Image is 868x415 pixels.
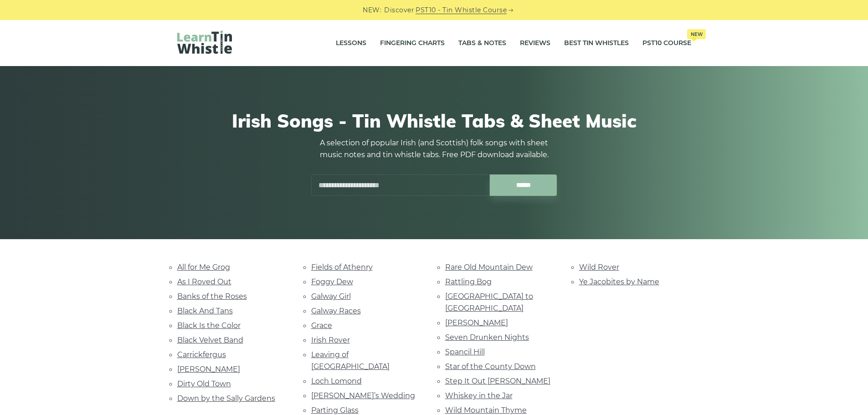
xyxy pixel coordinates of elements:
[445,391,513,400] a: Whiskey in the Jar
[311,406,359,415] a: Parting Glass
[380,32,445,55] a: Fingering Charts
[445,292,533,313] a: [GEOGRAPHIC_DATA] to [GEOGRAPHIC_DATA]
[687,29,706,39] span: New
[311,391,415,400] a: [PERSON_NAME]’s Wedding
[177,379,231,388] a: Dirty Old Town
[311,307,361,315] a: Galway Races
[579,263,619,272] a: Wild Rover
[520,32,550,55] a: Reviews
[445,318,508,327] a: [PERSON_NAME]
[177,277,231,286] a: As I Roved Out
[177,31,232,54] img: LearnTinWhistle.com
[177,263,230,272] a: All for Me Grog
[311,377,362,385] a: Loch Lomond
[311,263,373,272] a: Fields of Athenry
[445,263,533,272] a: Rare Old Mountain Dew
[458,32,506,55] a: Tabs & Notes
[311,292,351,301] a: Galway Girl
[177,292,247,301] a: Banks of the Roses
[311,137,557,161] p: A selection of popular Irish (and Scottish) folk songs with sheet music notes and tin whistle tab...
[177,336,243,344] a: Black Velvet Band
[311,321,332,330] a: Grace
[177,110,691,132] h1: Irish Songs - Tin Whistle Tabs & Sheet Music
[177,365,240,374] a: [PERSON_NAME]
[445,333,529,342] a: Seven Drunken Nights
[177,307,233,315] a: Black And Tans
[445,377,550,385] a: Step It Out [PERSON_NAME]
[311,350,390,371] a: Leaving of [GEOGRAPHIC_DATA]
[564,32,629,55] a: Best Tin Whistles
[177,321,241,330] a: Black Is the Color
[177,394,275,403] a: Down by the Sally Gardens
[311,336,350,344] a: Irish Rover
[445,348,485,356] a: Spancil Hill
[579,277,659,286] a: Ye Jacobites by Name
[445,406,527,415] a: Wild Mountain Thyme
[642,32,691,55] a: PST10 CourseNew
[336,32,366,55] a: Lessons
[177,350,226,359] a: Carrickfergus
[445,362,536,371] a: Star of the County Down
[311,277,353,286] a: Foggy Dew
[445,277,492,286] a: Rattling Bog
